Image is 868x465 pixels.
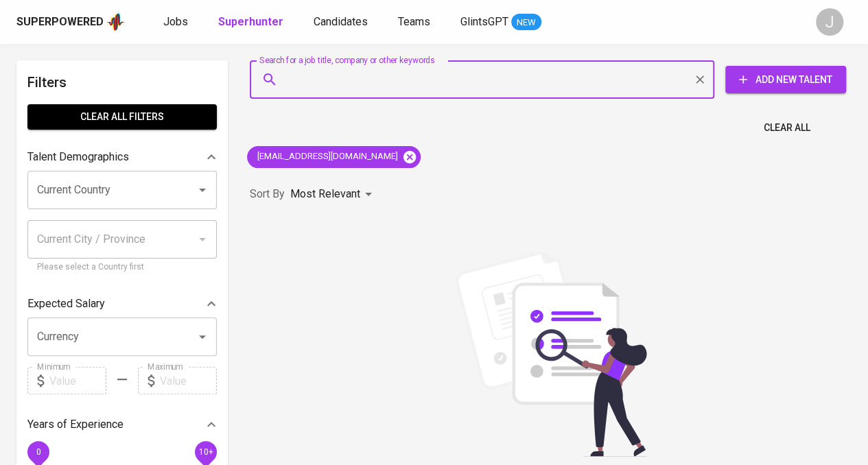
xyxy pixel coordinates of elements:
[725,66,846,93] button: Add New Talent
[27,143,217,171] div: Talent Demographics
[16,14,104,30] div: Superpowered
[460,15,508,28] span: GlintsGPT
[448,251,654,457] img: file_searching.svg
[106,12,125,32] img: app logo
[27,71,217,93] h6: Filters
[198,447,213,457] span: 10+
[758,115,816,141] button: Clear All
[27,411,217,438] div: Years of Experience
[314,15,368,28] span: Candidates
[27,416,124,433] p: Years of Experience
[250,186,285,202] p: Sort By
[290,186,360,202] p: Most Relevant
[460,14,541,31] a: GlintsGPT NEW
[36,447,40,457] span: 0
[163,15,188,28] span: Jobs
[16,12,125,32] a: Superpoweredapp logo
[736,71,835,88] span: Add New Talent
[511,16,541,29] span: NEW
[218,15,283,28] b: Superhunter
[290,182,377,207] div: Most Relevant
[764,119,810,136] span: Clear All
[27,149,129,165] p: Talent Demographics
[398,14,433,31] a: Teams
[27,290,217,318] div: Expected Salary
[690,70,709,89] button: Clear
[160,367,217,394] input: Value
[193,327,212,346] button: Open
[247,146,421,168] div: [EMAIL_ADDRESS][DOMAIN_NAME]
[247,150,406,163] span: [EMAIL_ADDRESS][DOMAIN_NAME]
[816,8,843,36] div: J
[193,180,212,200] button: Open
[27,296,105,312] p: Expected Salary
[398,15,430,28] span: Teams
[27,104,217,130] button: Clear All filters
[218,14,286,31] a: Superhunter
[163,14,191,31] a: Jobs
[314,14,371,31] a: Candidates
[38,108,206,126] span: Clear All filters
[49,367,106,394] input: Value
[37,261,207,274] p: Please select a Country first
